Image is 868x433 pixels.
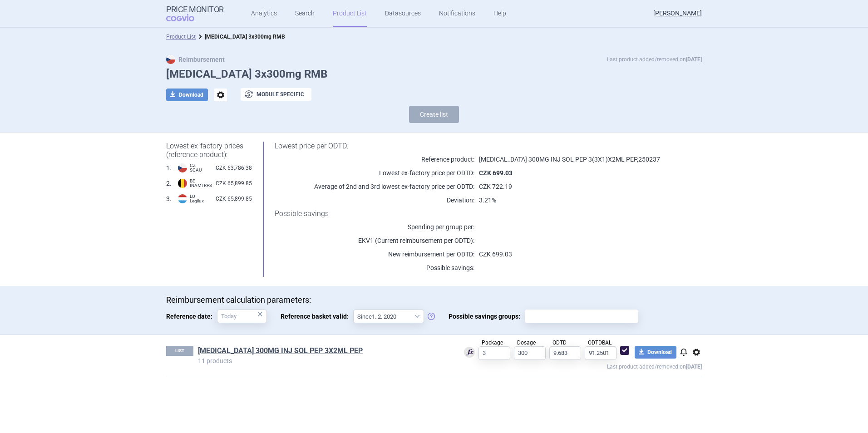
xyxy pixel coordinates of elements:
span: 2 . [166,179,172,188]
span: Reference basket valid: [281,310,353,323]
span: CZK 65,899.85 [216,194,252,203]
img: Czech Republic [178,163,187,172]
p: Reference product: [275,155,474,164]
h1: Possible savings [275,209,679,218]
img: CZ [166,55,175,64]
span: Dosage [517,340,536,346]
input: Possible savings groups: [528,310,635,322]
a: [MEDICAL_DATA] 300MG INJ SOL PEP 3X2ML PEP [198,346,363,356]
button: Download [166,89,208,101]
h1: Lowest ex-factory prices (reference product): [166,142,252,159]
button: Create list [409,106,459,123]
p: Average of 2nd and 3rd lowest ex-factory price per ODTD: [275,182,474,191]
span: CZK 65,899.85 [216,179,252,188]
span: ODTDBAL [588,340,612,346]
a: Price MonitorCOGVIO [166,5,224,22]
span: ODTD [552,340,567,346]
button: Download [635,346,676,359]
p: Reimbursement calculation parameters: [166,295,702,305]
strong: Reimbursement [166,56,225,63]
span: Package [482,340,503,346]
span: Possible savings groups: [449,310,525,323]
p: New reimbursement per ODTD: [275,250,474,259]
p: EKV1 (Current reimbursement per ODTD): [275,236,474,245]
input: Reference date:× [217,310,267,323]
strong: CZK 699.03 [479,169,513,177]
div: × [257,309,263,319]
li: Product List [166,32,196,41]
span: BE INAMI RPS [190,179,212,188]
div: Used for calculation [464,347,475,359]
p: 11 products [198,358,450,364]
img: Belgium [178,179,187,188]
span: 3 . [166,194,172,203]
strong: [DATE] [686,364,702,370]
p: Last product added/removed on [450,360,702,371]
img: Luxembourg [178,194,187,203]
p: CZK 722.19 [474,182,679,191]
p: 3.21% [474,196,679,205]
button: Module specific [241,88,311,101]
p: Lowest ex-factory price per ODTD: [275,168,474,177]
h1: [MEDICAL_DATA] 3x300mg RMB [166,68,702,81]
h1: COSENTYX 300MG INJ SOL PEP 3X2ML PEP [198,346,450,358]
span: COGVIO [166,14,207,21]
span: 1 . [166,163,172,172]
span: CZ SCAU [190,163,202,172]
span: LU Legilux [190,194,204,203]
span: CZK 63,786.38 [216,163,252,172]
p: Last product added/removed on [607,55,702,64]
span: Reference date: [166,310,217,323]
strong: [MEDICAL_DATA] 3x300mg RMB [205,34,285,40]
p: Deviation: [275,196,474,205]
h1: Lowest price per ODTD: [275,142,679,150]
strong: Price Monitor [166,5,224,14]
a: Product List [166,34,196,40]
p: Spending per group per : [275,222,474,231]
p: CZK 699.03 [474,250,679,259]
p: Possible savings: [275,263,474,272]
p: [MEDICAL_DATA] 300MG INJ SOL PEP 3(3X1)X2ML PEP , 250237 [474,155,679,164]
strong: [DATE] [686,56,702,63]
select: Reference basket valid: [353,310,424,323]
p: LIST [166,346,193,356]
li: Cosentyx 3x300mg RMB [196,32,285,41]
